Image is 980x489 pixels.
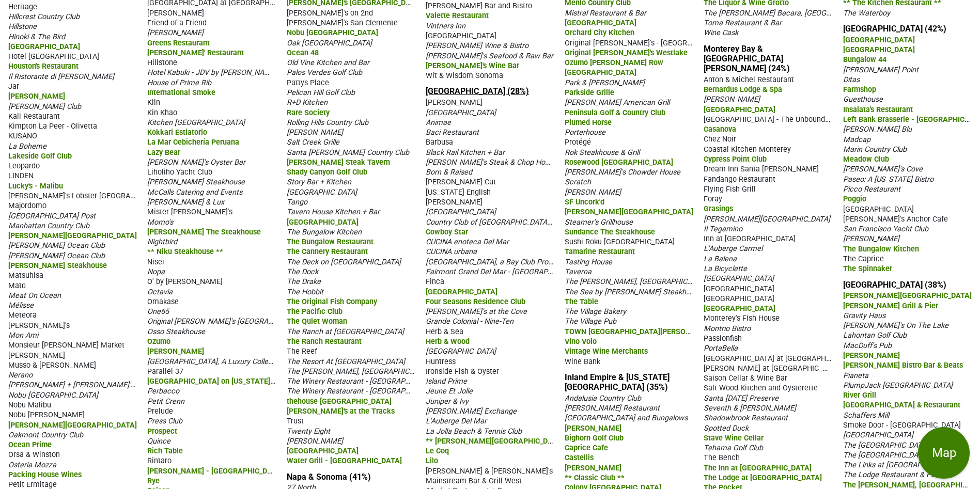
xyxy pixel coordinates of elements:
span: Coastal Kitchen Monterey [704,145,791,154]
span: Vino Volo [565,337,597,346]
span: Herb & Wood [426,337,470,346]
span: The Deck on [GEOGRAPHIC_DATA] [287,258,401,266]
span: [PERSON_NAME] Wine & Bistro [426,41,528,50]
span: Cypress Point Club [704,155,767,164]
span: [PERSON_NAME] Steakhouse [147,178,245,186]
span: [GEOGRAPHIC_DATA] [426,347,496,356]
span: Press Club [147,417,182,425]
span: [GEOGRAPHIC_DATA] [843,45,915,54]
span: [PERSON_NAME] [147,9,204,18]
span: [PERSON_NAME]' Restaurant [147,49,244,57]
a: [GEOGRAPHIC_DATA] (28%) [426,86,529,96]
span: PlumpJack [GEOGRAPHIC_DATA] [843,381,953,390]
span: The Dock [287,267,318,276]
span: [PERSON_NAME]'s Oyster Bar [147,158,245,167]
a: [GEOGRAPHIC_DATA] (42%) [843,24,946,34]
span: [PERSON_NAME] at [GEOGRAPHIC_DATA] [704,363,842,373]
span: Foray [704,195,722,203]
span: Madcap [843,135,870,144]
span: [PERSON_NAME] [8,351,65,360]
span: The Caprice [843,255,884,263]
span: The [PERSON_NAME], [GEOGRAPHIC_DATA] [287,366,432,376]
span: Saison Cellar & Wine Bar [704,374,787,383]
span: MacDuff's Pub [843,341,892,350]
span: Hotel Kabuki - JDV by [PERSON_NAME] [147,67,277,77]
span: Pelican Hill Golf Club [287,88,355,97]
span: Ditas [843,75,860,84]
span: [GEOGRAPHIC_DATA] [426,31,496,40]
a: Inland Empire & [US_STATE][GEOGRAPHIC_DATA] (35%) [565,372,670,392]
span: Poggio [843,195,866,203]
span: San Francisco Yacht Club [843,225,928,233]
span: [PERSON_NAME]'s Lobster [GEOGRAPHIC_DATA][PERSON_NAME] [8,191,227,200]
span: The [PERSON_NAME] Bacara, [GEOGRAPHIC_DATA][PERSON_NAME] [704,8,931,18]
span: Island Prime [426,377,467,386]
span: The Waterboy [843,9,890,18]
span: Andalusia Country Club [565,394,641,403]
a: Napa & Sonoma (41%) [287,472,371,482]
span: The Reef [287,347,317,356]
span: SF Uncork'd [565,198,604,207]
span: Hinoki & The Bird [8,33,65,41]
span: Barbusa [426,138,453,147]
span: Hillstone [8,22,37,31]
span: Casanova [704,125,736,134]
span: Scratch [565,178,591,186]
span: Rok Steakhouse & Grill [565,148,640,157]
span: Smoke Door - [GEOGRAPHIC_DATA] [843,421,961,430]
span: CUCINA enoteca Del Mar [426,238,509,246]
span: Il Tegamino [704,225,742,233]
span: Dream Inn Santa [PERSON_NAME] [704,165,819,173]
span: [PERSON_NAME][GEOGRAPHIC_DATA] [704,215,830,224]
span: Jar [8,82,19,91]
span: One65 [147,307,169,316]
span: Bungalow 44 [843,55,886,64]
span: Tango [287,198,307,207]
span: The [PERSON_NAME], [GEOGRAPHIC_DATA] [565,276,710,286]
span: [PERSON_NAME] American Grill [565,98,670,107]
span: [PERSON_NAME] & Lux [147,198,224,207]
span: Baci Restaurant [426,128,479,137]
span: Born & Raised [426,168,472,177]
span: [GEOGRAPHIC_DATA] [426,108,496,117]
span: [PERSON_NAME] Blu [843,125,912,134]
span: Matsuhisa [8,271,43,280]
span: Gravity Haus [843,311,885,320]
span: [PERSON_NAME]'s Wine Bar [426,61,519,70]
span: Steamer's Grillhouse [565,218,633,227]
span: The Village Bakery [565,307,626,316]
span: Octavia [147,288,173,296]
span: Pianeta [843,371,868,380]
span: [PERSON_NAME] Steak Tavern [287,158,390,167]
span: [PERSON_NAME]'s at the Cove [426,307,527,316]
span: [PERSON_NAME] Ocean Club [8,251,105,260]
span: Herb & Sea [426,327,463,336]
span: The Original Fish Company [287,297,377,306]
span: Schaffers Mill [843,411,889,420]
span: [GEOGRAPHIC_DATA] [843,36,915,44]
span: Heritage [8,3,37,11]
span: Mélisse [8,301,34,310]
span: Shadowbrook Restaurant [704,414,788,422]
span: The Winery Restaurant - [GEOGRAPHIC_DATA] [287,376,440,386]
span: Nobu Malibu [8,401,51,409]
span: Jeune Et Jolie [426,387,473,396]
span: Lahontan Golf Club [843,331,907,340]
span: The Ranch Restaurant [287,337,362,346]
span: Nopa [147,267,165,276]
span: Huntress [426,357,456,366]
span: Nisei [147,258,164,266]
a: [GEOGRAPHIC_DATA] (38%) [843,280,946,290]
span: Story Bar + Kitchen [287,178,351,186]
span: Picco Restaurant [843,185,900,194]
span: LINDEN [8,171,34,180]
span: Ozumo [PERSON_NAME] Row [565,58,663,67]
span: [GEOGRAPHIC_DATA] [704,304,775,313]
span: Nerano [8,371,33,380]
span: [PERSON_NAME] [287,128,343,137]
span: Valette Restaurant [426,11,489,20]
span: [PERSON_NAME]'s Anchor Cafe [843,215,948,224]
span: The Spinnaker [843,264,892,273]
span: [PERSON_NAME] The Steakhouse [147,228,261,236]
span: Palos Verdes Golf Club [287,68,362,77]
